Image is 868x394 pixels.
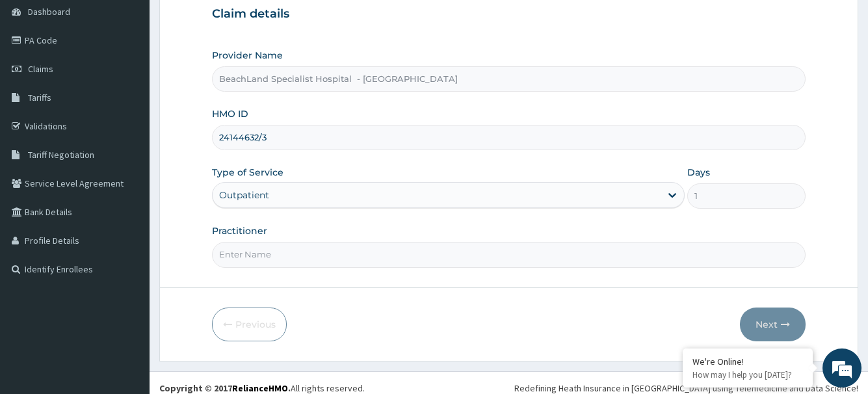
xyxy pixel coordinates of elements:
[28,149,94,161] span: Tariff Negotiation
[740,308,806,341] button: Next
[212,107,248,120] label: HMO ID
[28,63,53,75] span: Claims
[692,369,803,380] p: How may I help you today?
[7,259,248,304] textarea: Type your message and hit 'Enter'
[212,308,287,341] button: Previous
[28,92,51,103] span: Tariffs
[75,116,179,247] span: We're online!
[28,6,70,18] span: Dashboard
[212,166,283,179] label: Type of Service
[687,166,710,179] label: Days
[159,382,291,394] strong: Copyright © 2017 .
[213,7,244,38] div: Minimize live chat window
[212,224,267,237] label: Practitioner
[219,189,269,202] div: Outpatient
[212,125,805,150] input: Enter HMO ID
[212,7,805,21] h3: Claim details
[692,356,803,367] div: We're Online!
[68,73,218,90] div: Chat with us now
[212,49,283,62] label: Provider Name
[232,382,288,394] a: RelianceHMO
[24,65,53,98] img: d_794563401_company_1708531726252_794563401
[212,242,805,267] input: Enter Name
